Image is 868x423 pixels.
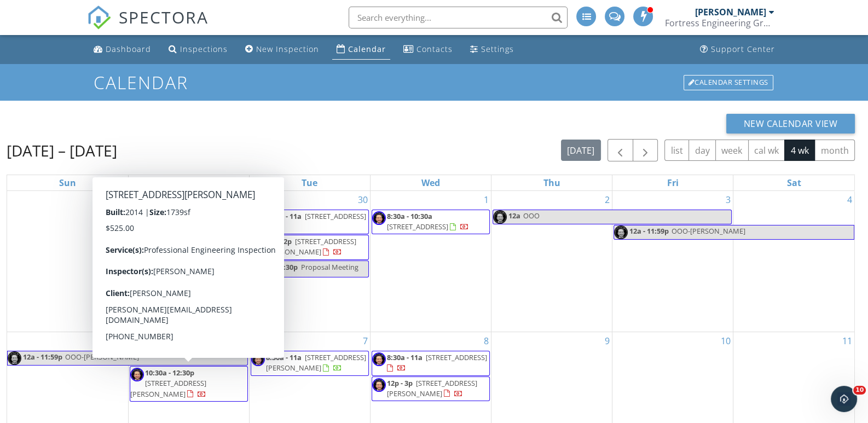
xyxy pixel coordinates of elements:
span: 10 [853,386,866,395]
a: 2p - 4:30p [STREET_ADDRESS] [130,235,248,259]
img: 58437b2c5169473c8fa267f02d2a0aeb.jpeg [251,236,265,250]
img: 58437b2c5169473c8fa267f02d2a0aeb.jpeg [614,225,628,239]
img: 58437b2c5169473c8fa267f02d2a0aeb.jpeg [251,211,265,225]
a: 12p - 3p [STREET_ADDRESS][PERSON_NAME] [372,376,490,401]
span: 2p - 4:30p [145,236,177,246]
img: 58437b2c5169473c8fa267f02d2a0aeb.jpeg [493,210,507,224]
span: 8:30a - 10:30a [387,211,432,221]
div: Calendar [348,44,386,54]
img: 58437b2c5169473c8fa267f02d2a0aeb.jpeg [130,211,144,225]
a: SPECTORA [87,15,209,38]
a: Go to October 4, 2025 [845,191,854,208]
a: 8:30a - 11a [STREET_ADDRESS] [372,351,490,375]
a: 11a - 2p [STREET_ADDRESS][PERSON_NAME] [251,235,369,259]
button: list [664,140,689,161]
button: [DATE] [561,140,601,161]
a: Go to September 28, 2025 [114,191,128,208]
span: 10:30a - 1p [145,211,181,221]
a: Dashboard [89,39,155,60]
h2: [DATE] – [DATE] [7,140,117,161]
a: Monday [177,175,201,190]
td: Go to October 1, 2025 [370,191,491,332]
img: 58437b2c5169473c8fa267f02d2a0aeb.jpeg [130,236,144,250]
button: day [688,140,716,161]
a: 8:30a - 11a [STREET_ADDRESS] [387,352,487,373]
a: Settings [466,39,518,60]
img: 58437b2c5169473c8fa267f02d2a0aeb.jpeg [8,351,21,365]
div: Dashboard [106,44,151,54]
div: Calendar Settings [684,75,773,90]
div: Inspections [180,44,228,54]
img: 58437b2c5169473c8fa267f02d2a0aeb.jpeg [130,368,144,381]
span: 8:30a - 11a [266,211,302,221]
a: Saturday [785,175,803,190]
span: 8:30a - 11a [387,352,423,362]
a: Go to October 5, 2025 [119,332,128,350]
a: Support Center [695,39,779,60]
td: Go to October 2, 2025 [491,191,612,332]
button: cal wk [748,140,785,161]
a: Go to October 9, 2025 [603,332,612,350]
span: 12p - 3p [387,378,413,388]
a: 11a - 2p [STREET_ADDRESS][PERSON_NAME] [266,236,356,257]
button: week [715,140,749,161]
a: Go to September 29, 2025 [235,191,249,208]
span: [STREET_ADDRESS] [387,222,448,231]
a: Go to September 30, 2025 [356,191,370,208]
a: 10:30a - 12:30p [STREET_ADDRESS][PERSON_NAME] [130,366,248,402]
span: OOO [523,211,540,221]
a: 8:30a - 11a [STREET_ADDRESS][PERSON_NAME] [266,352,366,373]
a: Go to October 10, 2025 [719,332,733,350]
div: New Inspection [256,44,319,54]
input: Search everything... [349,7,568,28]
a: 8:30a - 10:30a [STREET_ADDRESS] [387,211,469,231]
span: [STREET_ADDRESS][PERSON_NAME] [266,352,366,373]
td: Go to September 28, 2025 [7,191,128,332]
a: 10:30a - 1p [STREET_ADDRESS] [130,210,248,234]
img: 58437b2c5169473c8fa267f02d2a0aeb.jpeg [251,352,265,366]
h1: Calendar [94,73,774,92]
span: [STREET_ADDRESS] [184,211,245,221]
a: 2p - 4:30p [STREET_ADDRESS] [145,236,241,257]
button: Previous [607,139,633,161]
a: Go to October 11, 2025 [840,332,854,350]
td: Go to October 4, 2025 [733,191,854,332]
button: New Calendar View [726,114,855,134]
a: Go to October 2, 2025 [603,191,612,208]
span: OOO-[PERSON_NAME] [672,226,745,236]
span: 12a [508,210,521,224]
a: Contacts [399,39,457,60]
a: Inspections [164,39,232,60]
a: 8:30a - 11a [STREET_ADDRESS] [251,210,369,234]
div: [PERSON_NAME] [695,7,766,18]
span: [STREET_ADDRESS][PERSON_NAME] [266,236,356,257]
img: 58437b2c5169473c8fa267f02d2a0aeb.jpeg [372,378,386,392]
a: New Inspection [241,39,323,60]
button: Next [633,139,658,161]
a: Go to October 7, 2025 [361,332,370,350]
span: [STREET_ADDRESS] [426,352,487,362]
span: [STREET_ADDRESS] [305,211,366,221]
span: 12a - 11:59p [22,351,63,365]
a: 10:30a - 12:30p [STREET_ADDRESS][PERSON_NAME] [130,368,206,398]
a: 8:30a - 11a [STREET_ADDRESS][PERSON_NAME] [251,351,369,375]
a: 8:30a - 11a [STREET_ADDRESS] [266,211,366,231]
a: 12p - 3p [STREET_ADDRESS][PERSON_NAME] [387,378,477,398]
a: 8:30a - 10:30a [STREET_ADDRESS] [372,210,490,234]
a: Sunday [57,175,78,190]
span: 2p - 2:30p [266,262,298,272]
a: Calendar Settings [682,74,774,91]
a: Friday [665,175,681,190]
div: Fortress Engineering Group LLC [664,18,774,28]
span: OOO-[PERSON_NAME] [65,352,139,362]
a: Go to October 6, 2025 [240,332,249,350]
a: Wednesday [419,175,442,190]
img: 58437b2c5169473c8fa267f02d2a0aeb.jpeg [372,211,386,225]
span: 10:30a - 12:30p [145,368,194,378]
button: 4 wk [784,140,815,161]
iframe: Intercom live chat [831,386,857,412]
span: 12a - 11:59p [629,225,669,239]
a: Thursday [541,175,563,190]
div: Contacts [416,44,453,54]
a: Tuesday [299,175,320,190]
